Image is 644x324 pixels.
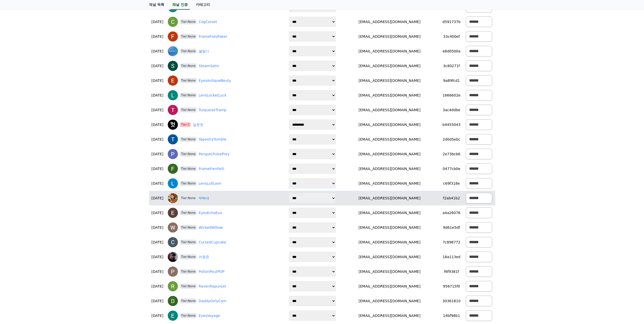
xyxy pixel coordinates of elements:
span: Tier:None [180,284,197,289]
span: Home [13,168,22,172]
td: b4455043 [440,117,463,132]
p: [DATE] [151,49,164,54]
a: CogCorset [199,19,217,25]
td: 7c898772 [440,235,463,250]
span: Tier:None [180,19,197,24]
span: Messages [42,168,57,173]
a: TurquoiseTramp [199,107,226,113]
td: [EMAIL_ADDRESS][DOMAIN_NAME] [339,59,440,73]
img: SteamSatin [168,61,178,71]
td: f2ab41b2 [440,191,463,205]
a: EyesAntiqueBeuty [199,78,231,83]
a: SteamSatin [199,63,219,69]
span: Tier:None [180,34,197,39]
a: Messages [33,161,65,173]
a: FrameFolioFaker [199,34,227,39]
p: [DATE] [151,78,164,83]
td: [EMAIL_ADDRESS][DOMAIN_NAME] [339,308,440,323]
td: 0477cb0e [440,161,463,176]
a: LensLocketLuck [199,93,226,98]
td: [EMAIL_ADDRESS][DOMAIN_NAME] [339,132,440,147]
td: [EMAIL_ADDRESS][DOMAIN_NAME] [339,14,440,29]
span: Tier:None [180,240,197,245]
td: 33c400ef [440,29,463,44]
p: [DATE] [151,181,164,186]
td: [EMAIL_ADDRESS][DOMAIN_NAME] [339,147,440,161]
td: [EMAIL_ADDRESS][DOMAIN_NAME] [339,279,440,294]
span: Tier:None [180,181,197,186]
td: [EMAIL_ADDRESS][DOMAIN_NAME] [339,264,440,279]
span: Settings [75,168,87,172]
td: e8d0500a [440,44,463,59]
td: [EMAIL_ADDRESS][DOMAIN_NAME] [339,250,440,264]
img: LensLocketLuck [168,90,178,100]
p: [DATE] [151,137,164,142]
p: [DATE] [151,19,164,25]
td: [EMAIL_ADDRESS][DOMAIN_NAME] [339,176,440,191]
td: 2d0d5ebc [440,132,463,147]
p: [DATE] [151,240,164,245]
p: [DATE] [151,225,164,230]
a: DaddyGirlyCam [199,298,226,304]
span: Tier:None [180,269,197,274]
span: Tier:None [180,137,197,142]
td: c69f318e [440,176,463,191]
span: Tier:None [180,78,197,83]
a: TapestryTumble [199,137,226,142]
a: CursedCupcake [199,240,226,245]
span: Tier:None [180,196,197,201]
span: Tier:None [180,93,197,98]
p: [DATE] [151,122,164,127]
p: [DATE] [151,34,164,39]
img: LensLullLoon [168,178,178,188]
td: [EMAIL_ADDRESS][DOMAIN_NAME] [339,29,440,44]
td: [EMAIL_ADDRESS][DOMAIN_NAME] [339,161,440,176]
td: 3c80271f [440,59,463,73]
span: Tier:None [180,166,197,171]
td: 14bf98b1 [440,308,463,323]
img: TurquoiseTramp [168,105,178,115]
a: 어원준 [199,254,209,260]
img: 일분컷 [168,120,178,130]
a: FrameFrenFeili [199,166,224,171]
td: 2e73bcb6 [440,147,463,161]
td: a4a26076 [440,205,463,220]
img: EyesVoyage [168,311,178,321]
a: 셀럽디 [199,49,209,54]
td: [EMAIL_ADDRESS][DOMAIN_NAME] [339,103,440,117]
span: Tier:None [180,63,197,68]
span: Tier:None [180,210,197,215]
img: 셀럽디 [168,46,178,56]
img: FrameFolioFaker [168,31,178,42]
a: 부빠세 [199,196,209,201]
span: Tier:None [180,298,197,303]
img: PerspecPulsePrey [168,149,178,159]
span: Tier:None [180,107,197,112]
img: TapestryTumble [168,134,178,144]
td: 3ac4ddbe [440,103,463,117]
p: [DATE] [151,284,164,289]
img: EyesEchoEux [168,208,178,218]
a: PotionPoutPOP [199,269,224,274]
td: [EMAIL_ADDRESS][DOMAIN_NAME] [339,220,440,235]
a: PerspecPulsePrey [199,151,230,157]
span: Tier:None [180,225,197,230]
td: [EMAIL_ADDRESS][DOMAIN_NAME] [339,73,440,88]
td: [EMAIL_ADDRESS][DOMAIN_NAME] [339,44,440,59]
img: CursedCupcake [168,237,178,247]
p: [DATE] [151,93,164,98]
td: [EMAIL_ADDRESS][DOMAIN_NAME] [339,294,440,308]
span: Tier:C [180,122,191,127]
td: [EMAIL_ADDRESS][DOMAIN_NAME] [339,191,440,205]
span: Tier:None [180,254,197,259]
td: 9d61e5df [440,220,463,235]
a: Settings [65,161,97,173]
a: LensLullLoon [199,181,221,186]
td: 9a89fcd1 [440,73,463,88]
p: [DATE] [151,254,164,260]
img: PotionPoutPOP [168,266,178,277]
span: Tier:None [180,313,197,318]
p: [DATE] [151,298,164,304]
p: [DATE] [151,196,164,201]
td: 1666602e [440,88,463,103]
